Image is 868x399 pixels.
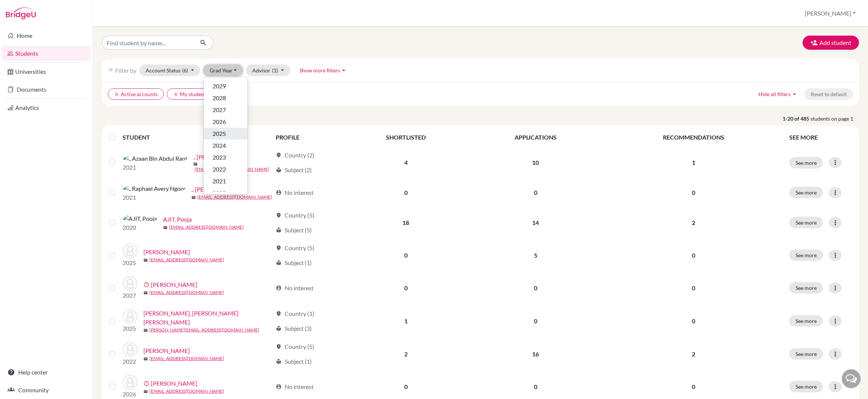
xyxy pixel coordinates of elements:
button: Account Status(6) [139,65,200,76]
button: Hide all filtersarrow_drop_up [752,88,804,100]
span: Filter by [115,67,136,74]
div: Grad Year [203,77,248,195]
div: No interest [276,188,314,197]
button: 2020 [204,187,247,199]
span: (6) [182,67,188,73]
button: Grad Year [203,65,243,76]
a: [PERSON_NAME][EMAIL_ADDRESS][DOMAIN_NAME] [149,327,259,333]
span: mail [191,195,196,200]
th: PROFILE [271,128,343,146]
button: clearMy students [167,88,214,100]
p: 2027 [123,291,137,300]
a: ., [PERSON_NAME] [191,185,241,194]
p: 2025 [123,258,137,267]
button: 2025 [204,128,247,140]
span: 2027 [213,105,226,114]
span: 2022 [213,165,226,174]
button: 2029 [204,80,247,92]
i: filter_list [108,67,114,73]
a: [PERSON_NAME] [151,280,197,289]
p: 2021 [123,193,185,202]
span: error_outline [143,282,151,288]
td: 14 [469,206,602,239]
img: ., Raphael Avery Ngooi [123,184,185,193]
button: See more [789,282,823,294]
img: AKASAKI, Seiji [123,276,137,291]
button: 2027 [204,104,247,116]
img: ., Azaan Bin Abdul Raof [123,154,187,163]
button: See more [789,187,823,198]
div: Subject (3) [276,324,312,333]
span: mail [143,389,148,394]
input: Find student by name... [102,36,194,50]
img: ALTUNA, Benjamin [123,375,137,390]
span: mail [143,291,148,295]
button: See more [789,217,823,228]
a: [EMAIL_ADDRESS][DOMAIN_NAME] [149,289,224,296]
span: 2029 [213,82,226,91]
td: 4 [343,146,469,179]
button: Show more filtersarrow_drop_up [293,65,354,76]
button: See more [789,249,823,261]
a: [PERSON_NAME] [151,379,197,388]
span: mail [143,258,148,262]
span: local_library [276,359,282,364]
button: See more [789,157,823,169]
th: SHORTLISTED [343,128,469,146]
i: arrow_drop_up [791,90,798,98]
a: Home [1,28,91,43]
p: 2020 [123,223,157,232]
a: [EMAIL_ADDRESS][DOMAIN_NAME] [149,355,224,362]
span: location_on [276,245,282,251]
div: No interest [276,284,314,292]
td: 0 [343,179,469,206]
a: [EMAIL_ADDRESS][DOMAIN_NAME] [197,194,272,200]
img: Bridge-U [6,7,36,19]
button: Advisor(1) [246,65,290,76]
strong: 1-20 of 485 [783,115,810,122]
span: location_on [276,344,282,350]
span: mail [143,357,148,361]
a: [PERSON_NAME] [143,248,190,256]
a: [EMAIL_ADDRESS][DOMAIN_NAME] [149,256,224,263]
td: 5 [469,239,602,272]
span: mail [163,225,168,230]
span: location_on [276,212,282,218]
div: Country (5) [276,211,314,220]
button: 2022 [204,163,247,175]
button: 2028 [204,92,247,104]
a: Students [1,46,91,61]
span: 2025 [213,129,226,138]
a: [EMAIL_ADDRESS][DOMAIN_NAME] [149,388,224,395]
p: 0 [607,317,780,326]
span: account_circle [276,190,282,196]
p: 0 [607,284,780,292]
div: Country (5) [276,342,314,351]
div: Country (2) [276,151,314,160]
td: 10 [469,146,602,179]
span: 2026 [213,117,226,126]
span: local_library [276,260,282,266]
button: 2023 [204,151,247,163]
button: 2026 [204,116,247,128]
a: [PERSON_NAME], [PERSON_NAME] [PERSON_NAME] [143,309,272,327]
img: Akasaki, Taichi [123,243,137,258]
span: Show more filters [299,67,340,73]
span: 2021 [213,177,226,186]
p: 0 [607,382,780,391]
a: Universities [1,64,91,79]
span: mail [193,162,198,166]
div: Country (5) [276,243,314,252]
p: 2 [607,350,780,359]
td: 0 [469,179,602,206]
button: Reset to default [804,88,853,100]
button: 2021 [204,175,247,187]
a: Help center [1,365,91,380]
a: AJIT, Pooja [163,215,192,224]
button: [PERSON_NAME] [801,6,859,20]
span: 2028 [213,94,226,102]
div: Subject (5) [276,226,312,235]
button: See more [789,348,823,360]
td: 0 [343,272,469,304]
a: [EMAIL_ADDRESS][DOMAIN_NAME] [195,166,269,173]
